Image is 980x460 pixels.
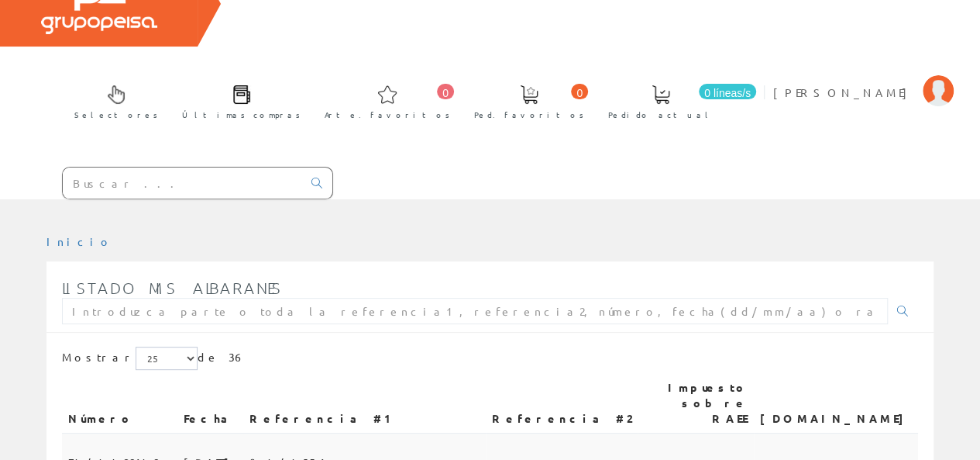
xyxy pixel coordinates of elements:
[68,411,133,425] font: Número
[62,298,888,324] input: Introduzca parte o toda la referencia1, referencia2, número, fecha(dd/mm/aa) o rango de fechas(dd...
[760,411,912,425] font: [DOMAIN_NAME]
[63,168,302,199] input: Buscar ...
[773,72,954,87] a: [PERSON_NAME]
[474,109,584,120] font: Ped. favoritos
[249,411,398,425] font: Referencia #1
[74,109,158,120] font: Selectores
[325,109,450,120] font: Arte. favoritos
[59,72,166,129] a: Selectores
[704,87,751,99] font: 0 líneas/s
[46,234,112,248] a: Inicio
[62,278,283,297] font: Listado mis albaranes
[773,85,915,99] font: [PERSON_NAME]
[182,109,301,120] font: Últimas compras
[184,411,234,425] font: Fecha
[136,347,198,370] select: Mostrar
[62,350,136,364] font: Mostrar
[492,411,631,425] font: Referencia #2
[576,87,583,99] font: 0
[167,72,308,129] a: Últimas compras
[608,109,714,120] font: Pedido actual
[198,350,246,364] font: de 36
[442,87,449,99] font: 0
[668,380,748,425] font: Impuesto sobre RAEE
